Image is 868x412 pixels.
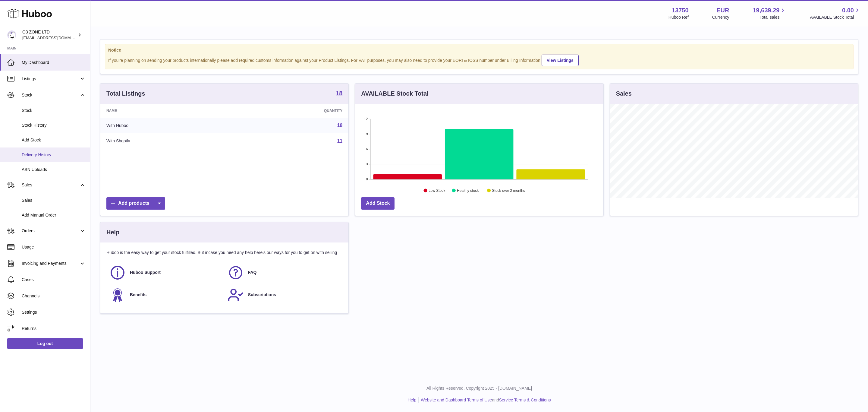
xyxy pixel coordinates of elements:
[366,147,368,151] text: 6
[106,90,145,98] h3: Total Listings
[228,265,340,281] a: FAQ
[22,212,86,218] span: Add Manual Order
[336,90,342,96] strong: 18
[22,293,86,299] span: Channels
[22,261,79,266] span: Invoicing and Payments
[228,287,340,303] a: Subscriptions
[100,118,234,133] td: With Huboo
[22,198,86,203] span: Sales
[108,54,850,66] div: If you're planning on sending your products internationally please add required customs informati...
[22,228,79,234] span: Orders
[248,270,257,275] span: FAQ
[810,14,861,20] span: AVAILABLE Stock Total
[616,90,632,98] h3: Sales
[22,137,86,143] span: Add Stock
[106,197,165,210] a: Add products
[361,197,395,210] a: Add Stock
[421,398,492,402] a: Website and Dashboard Terms of Use
[364,117,368,121] text: 12
[22,108,86,113] span: Stock
[22,152,86,158] span: Delivery History
[109,287,222,303] a: Benefits
[499,398,551,402] a: Service Terms & Conditions
[22,35,89,40] span: [EMAIL_ADDRESS][DOMAIN_NAME]
[429,189,445,193] text: Low Stock
[753,6,786,20] a: 19,639.29 Total sales
[22,122,86,128] span: Stock History
[22,92,79,98] span: Stock
[810,6,861,20] a: 0.00 AVAILABLE Stock Total
[22,29,77,41] div: O3 ZONE LTD
[716,6,729,14] strong: EUR
[361,90,428,98] h3: AVAILABLE Stock Total
[842,6,854,14] span: 0.00
[712,14,729,20] div: Currency
[109,265,222,281] a: Huboo Support
[408,398,417,402] a: Help
[22,60,86,65] span: My Dashboard
[234,104,348,118] th: Quantity
[337,123,343,128] a: 18
[366,177,368,181] text: 0
[753,6,779,14] span: 19,639.29
[336,90,342,97] a: 18
[542,55,579,66] a: View Listings
[22,167,86,173] span: ASN Uploads
[457,189,479,193] text: Healthy stock
[108,47,850,53] strong: Notice
[22,326,86,331] span: Returns
[22,309,86,315] span: Settings
[22,277,86,283] span: Cases
[419,397,551,403] li: and
[668,14,689,20] div: Huboo Ref
[366,162,368,166] text: 3
[759,14,786,20] span: Total sales
[248,292,276,298] span: Subscriptions
[106,250,342,255] p: Huboo is the easy way to get your stock fulfilled. But incase you need any help here's our ways f...
[100,133,234,149] td: With Shopify
[7,30,16,40] img: internalAdmin-13750@internal.huboo.com
[106,228,119,236] h3: Help
[492,189,525,193] text: Stock over 2 months
[337,138,343,144] a: 11
[130,292,146,298] span: Benefits
[7,338,83,349] a: Log out
[22,76,79,82] span: Listings
[22,182,79,188] span: Sales
[22,244,86,250] span: Usage
[672,6,689,14] strong: 13750
[100,104,234,118] th: Name
[95,385,863,391] p: All Rights Reserved. Copyright 2025 - [DOMAIN_NAME]
[130,270,161,275] span: Huboo Support
[366,132,368,136] text: 9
